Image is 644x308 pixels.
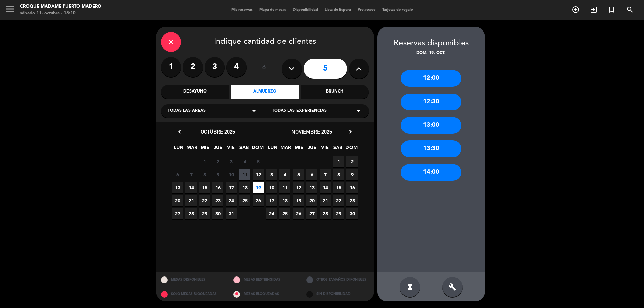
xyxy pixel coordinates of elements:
span: 26 [253,195,264,206]
div: sábado 11. octubre - 15:10 [20,10,101,17]
label: 2 [183,57,203,77]
span: 23 [212,195,223,206]
i: arrow_drop_down [354,107,362,115]
span: 10 [266,182,277,193]
div: 13:00 [401,117,461,134]
span: MAR [280,144,291,155]
span: Mis reservas [228,8,256,12]
span: 11 [239,169,250,180]
button: menu [5,4,15,16]
div: SIN DISPONIBILIDAD [301,287,374,301]
span: VIE [225,144,236,155]
span: Todas las experiencias [272,108,327,114]
span: 17 [266,195,277,206]
span: 30 [212,208,223,219]
div: Desayuno [161,85,229,99]
span: 12 [253,169,264,180]
span: 25 [239,195,250,206]
span: 16 [212,182,223,193]
span: 8 [333,169,344,180]
span: 8 [199,169,210,180]
span: Tarjetas de regalo [379,8,416,12]
i: menu [5,4,15,14]
span: 28 [320,208,331,219]
i: add_circle_outline [572,6,580,14]
span: 10 [226,169,237,180]
span: 5 [293,169,304,180]
span: 28 [185,208,197,219]
div: MESAS DISPONIBLES [156,272,229,287]
span: 2 [346,156,358,167]
span: 13 [306,182,317,193]
div: 14:00 [401,164,461,181]
span: 29 [333,208,344,219]
span: 22 [333,195,344,206]
span: 23 [346,195,358,206]
div: 13:30 [401,140,461,157]
span: DOM [345,144,357,155]
label: 1 [161,57,181,77]
div: MESAS BLOQUEADAS [228,287,301,301]
span: 1 [199,156,210,167]
div: Almuerzo [231,85,299,99]
span: Disponibilidad [289,8,321,12]
span: 1 [333,156,344,167]
span: 12 [293,182,304,193]
span: 24 [266,208,277,219]
span: 20 [306,195,317,206]
div: Brunch [301,85,369,99]
span: Mapa de mesas [256,8,289,12]
i: search [626,6,634,14]
span: 7 [185,169,197,180]
span: 31 [226,208,237,219]
span: 20 [172,195,183,206]
span: 15 [199,182,210,193]
div: Croque Madame Puerto Madero [20,3,101,10]
span: 7 [320,169,331,180]
span: 29 [199,208,210,219]
span: MIE [293,144,304,155]
span: 21 [185,195,197,206]
span: MAR [186,144,197,155]
span: 6 [306,169,317,180]
i: exit_to_app [590,6,598,14]
i: chevron_right [347,128,354,135]
span: 17 [226,182,237,193]
span: Pre-acceso [354,8,379,12]
span: 18 [279,195,290,206]
span: 19 [293,195,304,206]
span: 16 [346,182,358,193]
span: 30 [346,208,358,219]
span: 13 [172,182,183,193]
i: turned_in_not [608,6,616,14]
span: 9 [346,169,358,180]
div: 12:30 [401,94,461,110]
i: hourglass_full [406,283,414,291]
span: JUE [306,144,317,155]
span: 14 [320,182,331,193]
div: MESAS RESTRINGIDAS [228,272,301,287]
span: Lista de Espera [321,8,354,12]
div: Indique cantidad de clientes [161,32,369,52]
span: LUN [173,144,184,155]
span: 2 [212,156,223,167]
span: 24 [226,195,237,206]
div: OTROS TAMAÑOS DIPONIBLES [301,272,374,287]
span: SAB [332,144,343,155]
span: noviembre 2025 [291,128,332,135]
div: 12:00 [401,70,461,87]
span: 26 [293,208,304,219]
i: close [167,38,175,46]
span: 18 [239,182,250,193]
i: arrow_drop_down [250,107,258,115]
label: 3 [205,57,225,77]
span: 3 [266,169,277,180]
span: 14 [185,182,197,193]
i: build [448,283,457,291]
span: 15 [333,182,344,193]
span: LUN [267,144,278,155]
span: 27 [172,208,183,219]
span: MIE [199,144,210,155]
div: ó [253,57,275,80]
span: JUE [212,144,223,155]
